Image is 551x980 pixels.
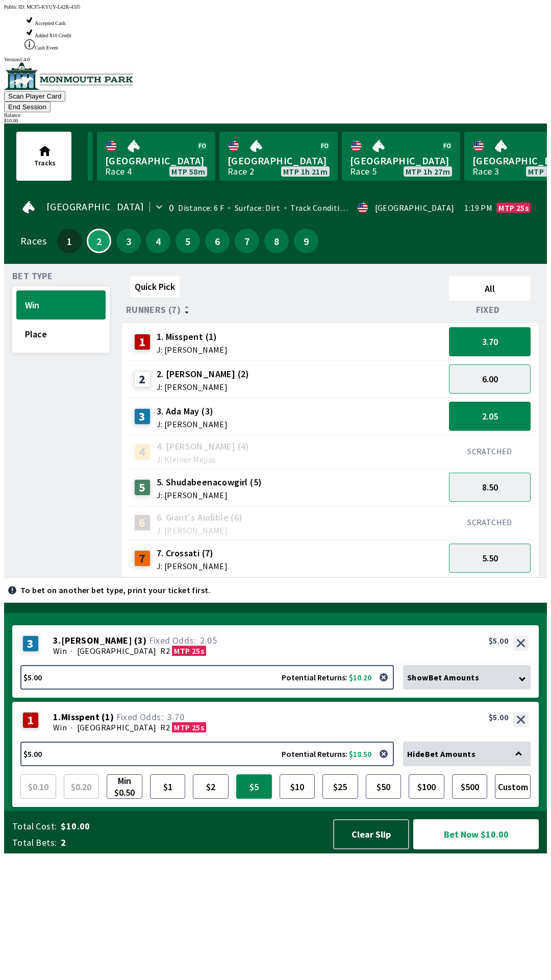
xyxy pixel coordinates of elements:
span: $25 [325,777,356,796]
span: J: [PERSON_NAME] [157,420,228,428]
span: 2.05 [482,410,498,422]
span: 4. [PERSON_NAME] (4) [157,440,249,453]
span: 1 . [53,712,61,722]
span: $100 [411,777,442,796]
span: Track Condition: Firm [280,203,370,213]
button: $1 [150,774,186,799]
img: venue logo [4,62,133,90]
span: 2. [PERSON_NAME] (2) [157,367,249,381]
span: 1. Misspent (1) [157,330,228,344]
div: 7 [134,550,151,567]
button: Quick Pick [130,276,180,297]
a: [GEOGRAPHIC_DATA]Race 5MTP 1h 27m [342,132,460,181]
div: Race 4 [105,167,132,176]
span: 3 . [53,635,61,646]
span: Hide Bet Amounts [407,749,475,759]
span: 7 [237,237,257,244]
div: 1 [134,334,151,350]
button: $25 [322,774,358,799]
button: $5.00Potential Returns: $10.20 [20,665,394,690]
span: 5.50 [482,552,498,564]
span: Total Cost: [12,820,57,832]
button: 2.05 [449,402,531,431]
span: J: [PERSON_NAME] [157,491,262,499]
button: 6 [205,229,230,253]
button: Win [16,290,106,320]
div: 6 [134,514,151,531]
div: 1 [22,712,39,728]
span: MTP 58m [171,167,205,176]
span: · [71,722,72,732]
div: Fixed [445,305,535,315]
span: J: [PERSON_NAME] [157,562,228,570]
span: 4 [148,237,168,244]
span: 8 [267,237,286,244]
div: Race 2 [228,167,254,176]
button: $5 [236,774,272,799]
span: Surface: Dirt [224,203,280,213]
span: Accepted Cash [35,20,65,26]
span: [GEOGRAPHIC_DATA] [77,722,157,732]
span: Bet Now $10.00 [422,828,530,841]
span: MTP 1h 27m [406,167,450,176]
button: 4 [146,229,170,253]
div: Public ID: [4,4,547,10]
span: 5 [178,237,197,244]
span: MCF5-KYUY-L42R-43J5 [27,4,81,10]
button: Place [16,320,106,349]
span: 1:19 PM [464,204,492,212]
button: 1 [57,229,82,253]
div: 3 [22,635,39,652]
a: [GEOGRAPHIC_DATA]Race 4MTP 58m [97,132,215,181]
span: ( 3 ) [134,635,146,646]
span: Place [25,328,97,340]
div: SCRATCHED [449,446,531,456]
span: · [71,646,72,656]
span: Clear Slip [342,828,400,840]
span: ( 1 ) [102,712,114,722]
span: 3.70 [167,711,184,723]
span: 2 [90,238,108,243]
span: 2.05 [200,634,217,646]
span: Cash Event [35,45,58,51]
div: 4 [134,444,151,460]
span: $2 [195,777,226,796]
div: $5.00 [489,712,508,722]
span: Misspent [61,712,99,722]
button: 3 [116,229,141,253]
div: 3 [134,408,151,425]
span: [GEOGRAPHIC_DATA] [228,154,330,167]
span: Fixed [476,306,500,314]
span: Bet Type [12,272,53,280]
div: SCRATCHED [449,517,531,527]
span: $10 [282,777,313,796]
span: 5. Shudabeenacowgirl (5) [157,476,262,489]
span: 2 [61,837,323,849]
div: Races [20,237,46,245]
span: $10.00 [61,820,323,832]
button: 5 [176,229,200,253]
button: $100 [409,774,444,799]
span: 8.50 [482,481,498,493]
span: Win [53,722,67,732]
button: $10 [280,774,315,799]
span: $1 [153,777,183,796]
span: Total Bets: [12,837,57,849]
span: Win [53,646,67,656]
span: 9 [296,237,316,244]
button: 5.50 [449,544,531,573]
div: Balance [4,112,547,118]
span: Quick Pick [135,281,175,292]
span: Tracks [34,158,56,167]
button: End Session [4,102,51,112]
span: [GEOGRAPHIC_DATA] [77,646,157,656]
button: All [449,276,531,301]
div: 5 [134,479,151,496]
div: $5.00 [489,635,508,646]
span: 6 [208,237,227,244]
p: To bet on another bet type, print your ticket first. [20,586,211,594]
span: Added $10 Credit [35,33,71,38]
button: Scan Player Card [4,91,65,102]
button: 7 [235,229,259,253]
span: J: [PERSON_NAME] [157,526,243,534]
